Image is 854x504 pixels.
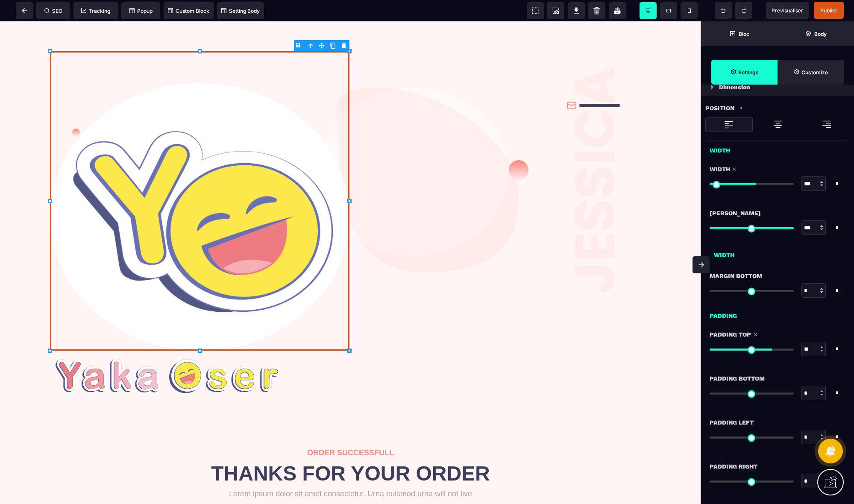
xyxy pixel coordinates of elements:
[710,85,714,90] img: loading
[719,82,750,92] p: Dimension
[81,8,110,14] span: Tracking
[773,119,783,129] img: loading
[778,21,854,46] span: Open Layer Manager
[801,69,828,76] strong: Customize
[766,2,809,19] span: Preview
[701,141,854,155] div: Width
[710,329,751,340] span: Padding Top
[710,461,757,472] span: Padding Right
[814,31,827,37] strong: Body
[710,373,765,384] span: Padding Bottom
[705,246,850,260] div: Width
[739,106,743,110] img: loading
[778,60,844,85] span: Open Style Manager
[710,208,761,218] span: [PERSON_NAME]
[738,69,759,76] strong: Settings
[50,30,349,329] img: fb37e386c12df63f1701c2e90b7e7920_Yaka-Oser-logo-medaillon.png
[822,119,832,129] img: loading
[44,8,62,14] span: SEO
[711,60,778,85] span: Settings
[566,79,577,89] img: cb6c4b3ee664f54de325ce04952e4a63_Group_11_(1).png
[772,7,803,14] span: Previsualiser
[701,21,778,46] span: Open Blocks
[547,2,564,19] span: Screenshot
[739,31,749,37] strong: Bloc
[705,103,734,113] p: Position
[724,120,734,130] img: loading
[527,2,544,19] span: View components
[701,306,854,321] div: Padding
[129,8,153,14] span: Popup
[710,271,762,281] span: Margin Bottom
[221,8,260,14] span: Setting Body
[710,417,754,428] span: Padding Left
[820,7,837,14] span: Publier
[168,8,209,14] span: Custom Block
[710,164,730,174] span: Width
